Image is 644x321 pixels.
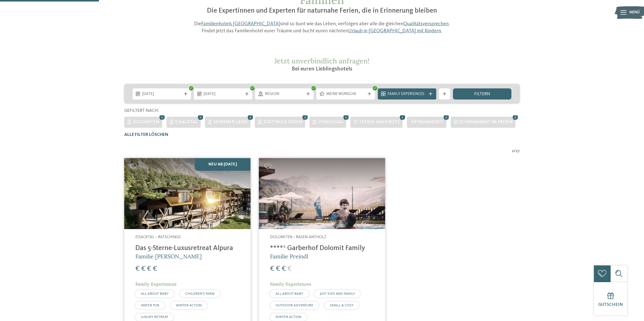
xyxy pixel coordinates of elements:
[387,91,426,97] span: Family Experiences
[201,21,280,27] a: Familienhotels [GEOGRAPHIC_DATA]
[141,315,168,319] span: LUXURY RETREAT
[270,235,326,239] span: Dolomiten – Rasen-Antholz
[282,265,286,273] span: €
[598,303,623,307] span: Gutschein
[141,292,169,295] span: ALL ABOUT BABY
[276,292,303,295] span: ALL ABOUT BABY
[141,304,159,307] span: WATER FUN
[270,281,311,287] span: Family Experiences
[135,265,140,273] span: €
[185,292,215,295] span: CHILDREN’S FARM
[292,66,352,72] span: Bei euren Lieblingshotels
[214,120,248,124] span: Meraner Land
[276,265,280,273] span: €
[142,91,181,97] span: [DATE]
[207,7,437,14] span: Die Expertinnen und Experten für naturnahe Ferien, die in Erinnerung bleiben
[276,315,301,319] span: WINTER ACTION
[124,109,159,113] span: Gefiltert nach:
[512,149,514,154] span: 2
[359,120,400,124] span: Teenie-Angebote
[135,253,202,260] span: Familie [PERSON_NAME]
[514,149,516,154] span: /
[330,304,354,307] span: SMALL & COSY
[265,91,304,97] span: Region
[270,265,274,273] span: €
[147,265,151,273] span: €
[135,244,239,253] h4: Das 5-Sterne-Luxusretreat Alpura
[204,91,243,97] span: [DATE]
[287,265,292,273] span: €
[516,149,520,154] span: 27
[135,281,177,287] span: Family Experiences
[403,21,449,27] a: Qualitätsversprechen
[348,29,441,34] a: Urlaub in [GEOGRAPHIC_DATA] mit Kindern
[270,253,308,260] span: Familie Preindl
[474,92,490,96] span: filtern
[459,120,513,124] span: Schwimmbad im Freien
[318,120,343,124] span: Vinschgau
[274,56,369,65] span: Jetzt unverbindlich anfragen!
[270,244,374,253] h4: ****ˢ Garberhof Dolomit Family
[320,292,355,295] span: JUST KIDS AND FAMILY
[175,120,198,124] span: Eisacktal
[276,304,313,307] span: OUTDOOR ADVENTURE
[594,282,627,315] a: Gutschein
[411,120,444,124] span: Öffnungszeit
[124,133,168,137] span: Alle Filter löschen
[190,21,454,35] p: Die sind so bunt wie das Leben, verfolgen aber alle die gleichen . Findet jetzt das Familienhotel...
[263,120,302,124] span: Südtirols Süden
[135,235,181,239] span: Eisacktal – Ratschings
[326,91,365,97] span: Meine Wünsche
[133,120,159,124] span: Dolomiten
[153,265,157,273] span: €
[259,158,385,229] img: Familienhotels gesucht? Hier findet ihr die besten!
[124,158,251,229] img: Familienhotels gesucht? Hier findet ihr die besten!
[176,304,202,307] span: WINTER ACTION
[141,265,146,273] span: €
